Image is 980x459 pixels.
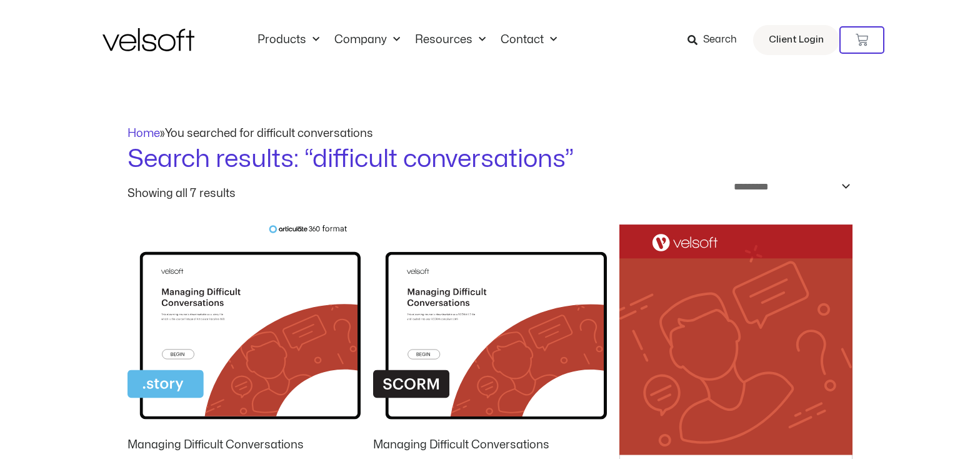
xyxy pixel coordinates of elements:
img: Managing Difficult Conversations [127,224,361,428]
span: Client Login [769,32,824,48]
a: ContactMenu Toggle [493,33,564,47]
nav: Menu [250,33,564,47]
h2: Managing Difficult Conversations [127,438,361,452]
h2: Managing Difficult Conversations [373,438,606,452]
img: Managing Difficult Conversations [373,224,606,428]
a: Managing Difficult Conversations [127,438,361,458]
a: Home [127,128,160,139]
a: Search [687,29,746,51]
a: Client Login [753,25,839,55]
select: Shop order [726,177,852,196]
span: » [127,128,373,139]
span: Search [703,32,737,48]
img: Velsoft Training Materials [102,28,194,51]
span: You searched for difficult conversations [165,128,373,139]
p: Showing all 7 results [127,188,236,199]
a: ProductsMenu Toggle [250,33,327,47]
a: CompanyMenu Toggle [327,33,407,47]
h1: Search results: “difficult conversations” [127,142,852,177]
a: Managing Difficult Conversations [373,438,606,458]
a: ResourcesMenu Toggle [407,33,493,47]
